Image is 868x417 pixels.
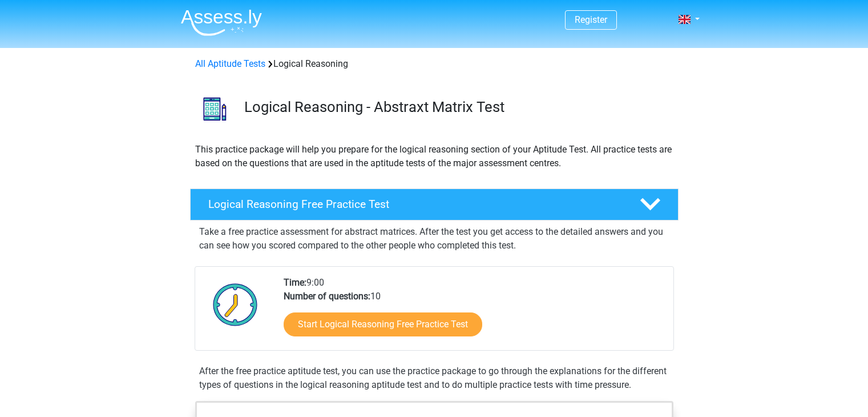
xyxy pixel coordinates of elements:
[195,58,265,69] a: All Aptitude Tests
[185,189,683,220] a: Logical Reasoning Free Practice Test
[275,276,673,350] div: 9:00 10
[284,312,482,336] a: Start Logical Reasoning Free Practice Test
[181,9,262,36] img: Assessly
[244,98,669,116] h3: Logical Reasoning - Abstraxt Matrix Test
[575,14,607,25] a: Register
[199,225,669,252] p: Take a free practice assessment for abstract matrices. After the test you get access to the detai...
[195,364,674,392] div: After the free practice aptitude test, you can use the practice package to go through the explana...
[284,277,306,288] b: Time:
[207,276,264,333] img: Clock
[191,85,239,133] img: logical reasoning
[208,198,621,211] h4: Logical Reasoning Free Practice Test
[284,291,370,302] b: Number of questions:
[195,143,673,170] p: This practice package will help you prepare for the logical reasoning section of your Aptitude Te...
[191,57,678,71] div: Logical Reasoning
